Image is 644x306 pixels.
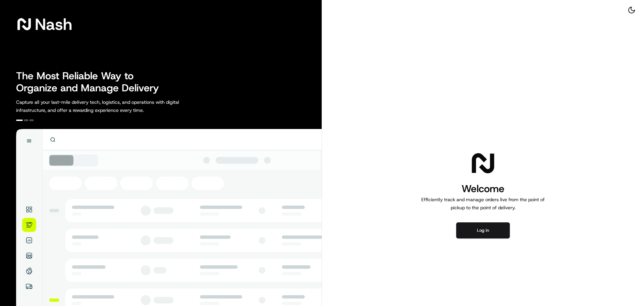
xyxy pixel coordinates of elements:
h2: The Most Reliable Way to Organize and Manage Delivery [16,70,166,94]
p: Capture all your last-mile delivery tech, logistics, and operations with digital infrastructure, ... [16,98,209,114]
span: Nash [35,17,72,31]
button: Log in [456,222,510,238]
h1: Welcome [419,182,547,195]
p: Efficiently track and manage orders live from the point of pickup to the point of delivery. [419,195,547,212]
